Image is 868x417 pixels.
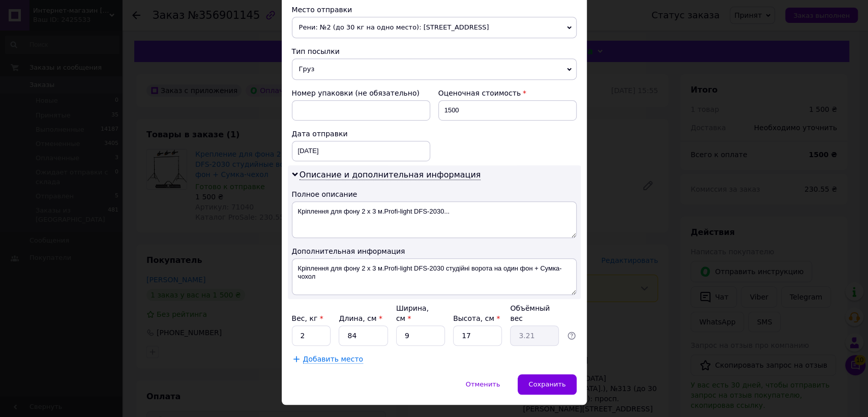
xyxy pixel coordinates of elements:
div: Полное описание [292,189,577,199]
span: Отменить [466,380,500,388]
span: Тип посылки [292,47,340,55]
label: Ширина, см [396,304,429,322]
span: Рени: №2 (до 30 кг на одно место): [STREET_ADDRESS] [292,17,577,38]
div: Объёмный вес [510,303,559,323]
label: Высота, см [453,314,500,322]
span: Сохранить [528,380,565,388]
textarea: Кріплення для фону 2 х 3 м.Profi-light DFS-2030... [292,201,577,238]
span: Добавить место [303,355,364,364]
label: Длина, см [339,314,382,322]
div: Дата отправки [292,129,430,139]
span: Место отправки [292,6,352,14]
div: Номер упаковки (не обязательно) [292,88,430,98]
span: Описание и дополнительная информация [300,170,481,180]
label: Вес, кг [292,314,323,322]
div: Дополнительная информация [292,246,577,256]
div: Оценочная стоимость [438,88,577,98]
span: Груз [292,58,577,80]
textarea: Кріплення для фону 2 х 3 м.Profi-light DFS-2030 студійні ворота на один фон + Сумка-чохол [292,258,577,295]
